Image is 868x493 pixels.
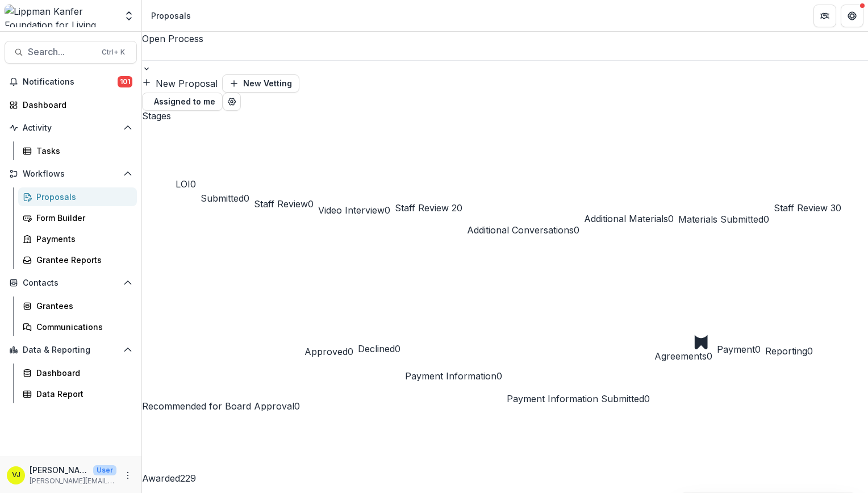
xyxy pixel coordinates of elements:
[717,344,755,355] span: Payment
[668,213,674,224] span: 0
[584,213,668,224] span: Additional Materials
[395,202,457,214] span: Staff Review 2
[755,344,761,355] span: 0
[457,202,462,214] span: 0
[467,111,579,237] button: Additional Conversations0
[36,145,128,157] div: Tasks
[385,204,390,216] span: 0
[304,241,353,413] button: Approved0
[5,95,137,114] a: Dashboard
[142,111,171,122] span: Stages
[5,119,137,137] button: Open Activity
[18,317,137,336] a: Communications
[395,343,400,354] span: 0
[30,464,89,476] p: [PERSON_NAME]
[93,465,116,475] p: User
[763,214,769,225] span: 0
[180,473,196,484] span: 229
[654,350,707,362] span: Agreements
[348,346,353,357] span: 0
[36,388,128,400] div: Data Report
[507,241,650,413] button: Payment Information Submitted0
[644,393,650,404] span: 0
[23,99,128,111] div: Dashboard
[118,76,132,87] span: 101
[18,385,137,403] a: Data Report
[467,224,574,236] span: Additional Conversations
[678,111,769,237] button: Materials Submitted0
[176,111,196,237] button: LOI0
[584,111,674,237] button: Additional Materials0
[5,341,137,359] button: Open Data & Reporting
[18,208,137,227] a: Form Builder
[18,364,137,382] a: Dashboard
[142,77,218,90] button: New Proposal
[254,198,308,210] span: Staff Review
[121,5,137,27] button: Open entity switcher
[142,241,300,413] button: Recommended for Board Approval0
[304,346,348,357] span: Approved
[30,476,116,486] p: [PERSON_NAME][EMAIL_ADDRESS][DOMAIN_NAME]
[23,169,119,179] span: Workflows
[5,274,137,292] button: Open Contacts
[142,473,180,484] span: Awarded
[836,202,841,214] span: 0
[678,214,763,225] span: Materials Submitted
[358,241,400,413] button: Declined0
[294,400,300,412] span: 0
[5,73,137,91] button: Notifications101
[5,165,137,183] button: Open Workflows
[23,278,119,288] span: Contacts
[308,198,314,210] span: 0
[254,111,314,237] button: Staff Review0
[18,296,137,315] a: Grantees
[36,212,128,224] div: Form Builder
[36,321,128,333] div: Communications
[36,254,128,266] div: Grantee Reports
[142,32,868,45] div: Open Process
[121,469,135,482] button: More
[395,111,462,237] button: Staff Review 20
[244,193,249,204] span: 0
[707,350,712,362] span: 0
[28,47,95,57] span: Search...
[201,111,249,237] button: Submitted0
[841,5,863,27] button: Get Help
[142,417,196,485] button: Awarded229
[142,93,223,111] button: Assigned to me
[507,393,644,404] span: Payment Information Submitted
[5,5,116,27] img: Lippman Kanfer Foundation for Living Torah logo
[12,471,20,479] div: Valeria Juarez
[765,241,813,413] button: Reporting0
[23,77,118,87] span: Notifications
[318,204,385,216] span: Video Interview
[405,370,496,382] span: Payment Information
[36,367,128,379] div: Dashboard
[23,345,119,355] span: Data & Reporting
[774,202,836,214] span: Staff Review 3
[176,178,190,190] span: LOI
[18,250,137,269] a: Grantee Reports
[358,343,395,354] span: Declined
[190,178,196,190] span: 0
[496,370,502,382] span: 0
[717,241,761,413] button: Payment0
[99,46,127,59] div: Ctrl + K
[36,300,128,312] div: Grantees
[36,233,128,245] div: Payments
[151,10,191,22] div: Proposals
[654,241,712,413] button: Agreements0
[18,187,137,206] a: Proposals
[574,224,579,236] span: 0
[5,41,137,64] button: Search...
[201,193,244,204] span: Submitted
[405,241,502,413] button: Payment Information0
[142,400,294,412] span: Recommended for Board Approval
[36,191,128,203] div: Proposals
[813,5,836,27] button: Partners
[807,345,813,357] span: 0
[765,345,807,357] span: Reporting
[318,111,390,237] button: Video Interview0
[18,229,137,248] a: Payments
[222,74,299,93] button: New Vetting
